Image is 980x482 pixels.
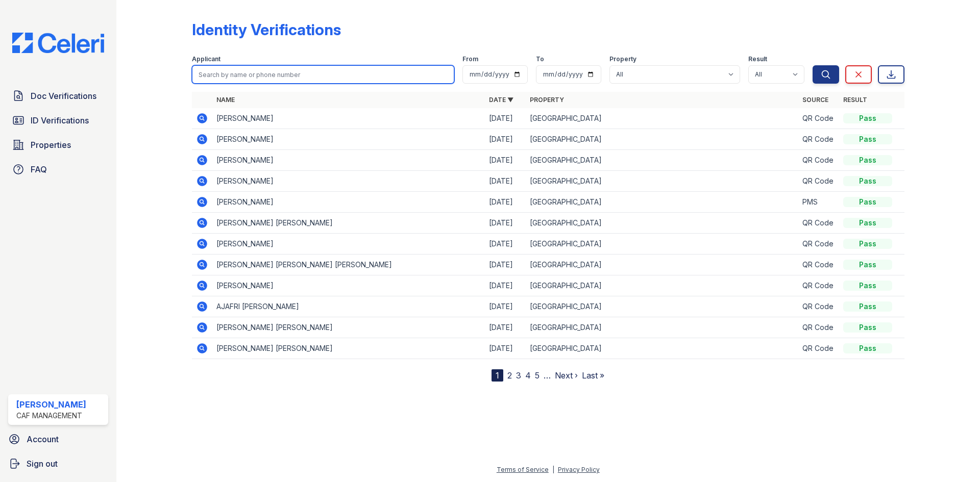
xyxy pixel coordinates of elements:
[526,296,798,317] td: [GEOGRAPHIC_DATA]
[798,129,839,150] td: QR Code
[8,159,108,180] a: FAQ
[212,150,485,171] td: [PERSON_NAME]
[497,466,549,473] a: Terms of Service
[462,55,478,63] label: From
[843,301,892,312] div: Pass
[485,275,526,296] td: [DATE]
[798,234,839,255] td: QR Code
[843,239,892,249] div: Pass
[212,317,485,338] td: [PERSON_NAME] [PERSON_NAME]
[843,218,892,228] div: Pass
[485,150,526,171] td: [DATE]
[536,55,544,63] label: To
[485,255,526,275] td: [DATE]
[212,296,485,317] td: AJAFRI [PERSON_NAME]
[485,192,526,213] td: [DATE]
[31,90,96,102] span: Doc Verifications
[798,338,839,359] td: QR Code
[798,275,839,296] td: QR Code
[802,96,828,104] a: Source
[526,171,798,192] td: [GEOGRAPHIC_DATA]
[526,213,798,234] td: [GEOGRAPHIC_DATA]
[27,433,59,445] span: Account
[485,171,526,192] td: [DATE]
[507,370,512,380] a: 2
[192,20,341,39] div: Identity Verifications
[798,255,839,275] td: QR Code
[216,96,235,104] a: Name
[516,370,521,380] a: 3
[843,176,892,186] div: Pass
[843,322,892,333] div: Pass
[212,171,485,192] td: [PERSON_NAME]
[212,234,485,255] td: [PERSON_NAME]
[843,343,892,353] div: Pass
[843,197,892,207] div: Pass
[526,338,798,359] td: [GEOGRAPHIC_DATA]
[582,370,604,380] a: Last »
[212,338,485,359] td: [PERSON_NAME] [PERSON_NAME]
[544,369,551,382] span: …
[843,155,892,165] div: Pass
[526,150,798,171] td: [GEOGRAPHIC_DATA]
[27,458,58,470] span: Sign out
[16,398,86,411] div: [PERSON_NAME]
[212,108,485,129] td: [PERSON_NAME]
[4,429,112,449] a: Account
[526,317,798,338] td: [GEOGRAPHIC_DATA]
[798,317,839,338] td: QR Code
[526,129,798,150] td: [GEOGRAPHIC_DATA]
[485,296,526,317] td: [DATE]
[31,163,47,175] span: FAQ
[798,150,839,171] td: QR Code
[552,466,554,473] div: |
[526,192,798,213] td: [GEOGRAPHIC_DATA]
[212,275,485,296] td: [PERSON_NAME]
[530,96,564,104] a: Property
[212,213,485,234] td: [PERSON_NAME] [PERSON_NAME]
[192,65,454,84] input: Search by name or phone number
[8,135,108,155] a: Properties
[843,134,892,144] div: Pass
[485,129,526,150] td: [DATE]
[555,370,578,380] a: Next ›
[492,369,503,382] div: 1
[485,108,526,129] td: [DATE]
[4,453,112,474] a: Sign out
[843,260,892,270] div: Pass
[535,370,540,380] a: 5
[8,110,108,131] a: ID Verifications
[212,255,485,275] td: [PERSON_NAME] [PERSON_NAME] [PERSON_NAME]
[16,411,86,421] div: CAF Management
[798,108,839,129] td: QR Code
[212,129,485,150] td: [PERSON_NAME]
[526,234,798,255] td: [GEOGRAPHIC_DATA]
[843,113,892,123] div: Pass
[4,33,112,53] img: CE_Logo_Blue-a8612792a0a2168367f1c8372b55b34899dd931a85d93a1a3d3e32e68fde9ad4.png
[798,213,839,234] td: QR Code
[31,114,89,126] span: ID Verifications
[798,192,839,213] td: PMS
[843,96,867,104] a: Result
[526,255,798,275] td: [GEOGRAPHIC_DATA]
[798,171,839,192] td: QR Code
[8,86,108,106] a: Doc Verifications
[526,275,798,296] td: [GEOGRAPHIC_DATA]
[525,370,531,380] a: 4
[485,234,526,255] td: [DATE]
[609,55,636,63] label: Property
[485,317,526,338] td: [DATE]
[526,108,798,129] td: [GEOGRAPHIC_DATA]
[798,296,839,317] td: QR Code
[843,281,892,291] div: Pass
[485,338,526,359] td: [DATE]
[212,192,485,213] td: [PERSON_NAME]
[558,466,600,473] a: Privacy Policy
[31,139,71,151] span: Properties
[489,96,513,104] a: Date ▼
[485,213,526,234] td: [DATE]
[192,55,220,63] label: Applicant
[748,55,767,63] label: Result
